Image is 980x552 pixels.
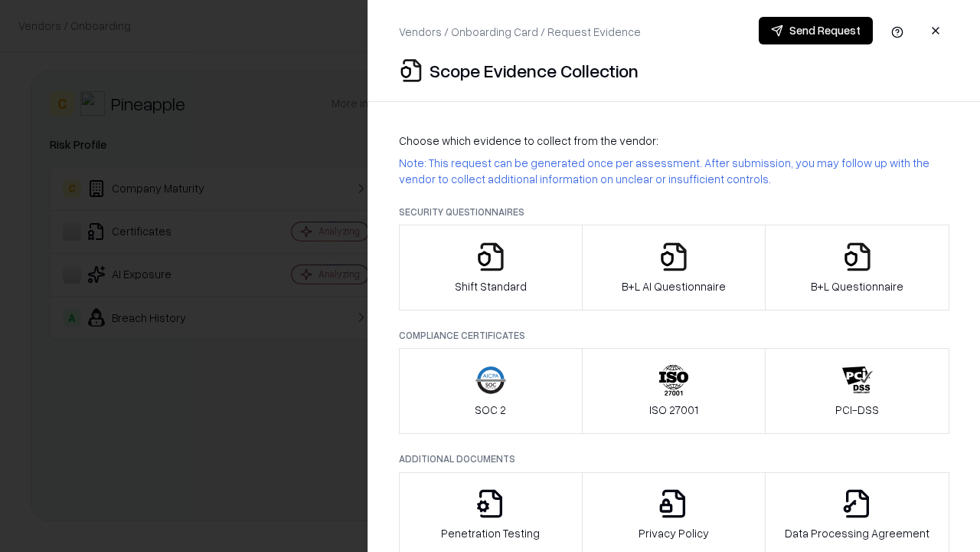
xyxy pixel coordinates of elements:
button: PCI-DSS [765,348,949,434]
p: Data Processing Agreement [785,525,929,541]
button: SOC 2 [399,348,583,434]
p: Vendors / Onboarding Card / Request Evidence [399,24,641,40]
p: Penetration Testing [441,525,540,541]
p: SOC 2 [475,402,506,418]
p: Compliance Certificates [399,329,949,342]
p: Security Questionnaires [399,205,949,219]
button: Send Request [759,17,873,44]
button: ISO 27001 [582,348,766,434]
button: B+L Questionnaire [765,225,949,310]
button: Shift Standard [399,225,583,310]
p: B+L AI Questionnaire [622,278,726,294]
p: B+L Questionnaire [811,278,903,294]
p: Scope Evidence Collection [430,58,639,83]
p: Note: This request can be generated once per assessment. After submission, you may follow up with... [399,155,949,187]
button: B+L AI Questionnaire [582,225,766,310]
p: Privacy Policy [639,525,709,541]
p: Additional Documents [399,452,949,465]
p: ISO 27001 [649,402,698,418]
p: PCI-DSS [835,402,879,418]
p: Choose which evidence to collect from the vendor: [399,133,949,149]
p: Shift Standard [455,278,527,294]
